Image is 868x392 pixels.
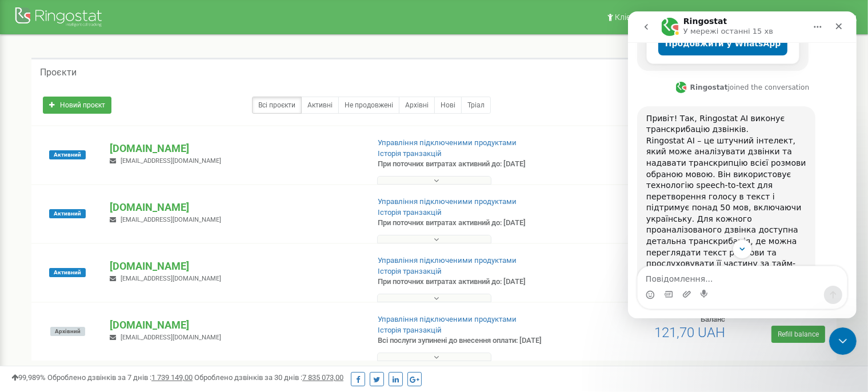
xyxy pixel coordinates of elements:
[11,373,46,382] span: 99,989%
[18,102,178,314] div: Привіт! Так, Ringostat AI виконує транскрибацію дзвінків. Ringostat AI – це штучний інтелект, яки...
[49,268,86,277] span: Активний
[378,335,561,346] p: Всі послуги зупинені до внесення оплати: [DATE]
[378,267,442,275] a: Історія транзакцій
[252,97,302,114] a: Всі проєкти
[196,274,214,293] button: Надіслати повідомлення…
[378,315,517,323] a: Управління підключеними продуктами
[9,95,219,322] div: Ringostat каже…
[434,97,462,114] a: Нові
[378,326,442,334] a: Історія транзакцій
[121,157,221,165] span: [EMAIL_ADDRESS][DOMAIN_NAME]
[701,315,725,323] span: Баланс
[121,216,221,223] span: [EMAIL_ADDRESS][DOMAIN_NAME]
[105,228,124,247] button: Scroll to bottom
[36,278,45,287] button: вибір GIF-файлів
[54,278,63,287] button: Завантажити вкладений файл
[378,149,442,158] a: Історія транзакцій
[399,97,435,114] a: Архівні
[302,373,343,382] u: 7 835 073,00
[49,150,86,159] span: Активний
[378,197,517,206] a: Управління підключеними продуктами
[301,97,339,114] a: Активні
[378,256,517,265] a: Управління підключеними продуктами
[338,97,399,114] a: Не продовжені
[121,334,221,341] span: [EMAIL_ADDRESS][DOMAIN_NAME]
[628,11,857,318] iframe: Intercom live chat
[378,218,561,229] p: При поточних витратах активний до: [DATE]
[378,159,561,170] p: При поточних витратах активний до: [DATE]
[43,97,111,114] a: Новий проєкт
[378,277,561,287] p: При поточних витратах активний до: [DATE]
[40,67,77,78] h5: Проєкти
[9,95,187,321] div: Привіт! Так, Ringostat AI виконує транскрибацію дзвінків.Ringostat AI – це штучний інтелект, який...
[461,97,491,114] a: Тріал
[378,208,442,217] a: Історія транзакцій
[110,200,359,215] p: [DOMAIN_NAME]
[110,318,359,333] p: [DOMAIN_NAME]
[47,373,193,382] span: Оброблено дзвінків за 7 днів :
[829,327,857,355] iframe: Intercom live chat
[110,259,359,274] p: [DOMAIN_NAME]
[771,326,825,343] a: Refill balance
[151,373,193,382] u: 1 739 149,00
[14,5,106,31] img: Ringostat Logo
[49,209,86,218] span: Активний
[615,13,644,22] span: Клієнти
[18,279,27,288] button: Вибір емодзі
[121,275,221,282] span: [EMAIL_ADDRESS][DOMAIN_NAME]
[10,255,219,274] textarea: Повідомлення...
[654,325,725,341] span: 121,70 UAH
[73,278,82,287] button: Start recording
[378,138,517,147] a: Управління підключеними продуктами
[194,373,343,382] span: Оброблено дзвінків за 30 днів :
[110,141,359,156] p: [DOMAIN_NAME]
[50,327,85,336] span: Архівний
